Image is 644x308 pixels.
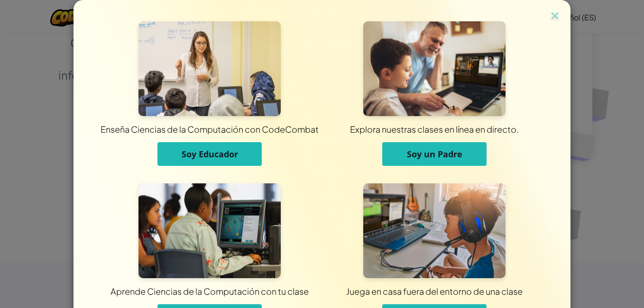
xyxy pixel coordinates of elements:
[138,21,281,116] img: Para Educadores
[138,183,281,278] img: Para Estudiantes
[157,142,262,166] button: Soy Educador
[363,21,506,116] img: Para Padres
[382,142,487,166] button: Soy un Padre
[182,148,238,160] span: Soy Educador
[407,148,462,160] span: Soy un Padre
[549,9,561,24] img: close icon
[363,183,506,278] img: Para Individuos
